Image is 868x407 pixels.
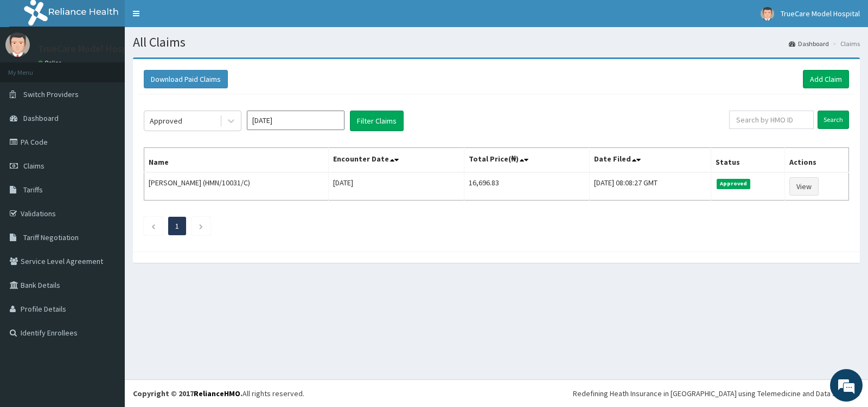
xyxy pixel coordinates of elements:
[144,172,329,201] td: [PERSON_NAME] (HMN/10031/C)
[784,148,848,173] th: Actions
[23,161,44,171] span: Claims
[38,59,64,67] a: Online
[717,179,751,189] span: Approved
[573,388,860,399] div: Redefining Heath Insurance in [GEOGRAPHIC_DATA] using Telemedicine and Data Science!
[133,35,860,49] h1: All Claims
[464,148,590,173] th: Total Price(₦)
[247,111,344,130] input: Select Month and Year
[818,111,849,129] input: Search
[125,379,868,407] footer: All rights reserved.
[23,89,79,99] span: Switch Providers
[350,111,404,131] button: Filter Claims
[194,389,240,398] a: RelianceHMO
[23,113,59,123] span: Dashboard
[729,111,814,129] input: Search by HMO ID
[781,9,860,18] span: TrueCare Model Hospital
[5,33,30,57] img: User Image
[711,148,784,173] th: Status
[151,221,156,231] a: Previous page
[803,70,849,88] a: Add Claim
[789,177,819,196] a: View
[199,221,203,231] a: Next page
[830,39,860,48] li: Claims
[38,44,142,54] p: TrueCare Model Hospital
[590,148,711,173] th: Date Filed
[150,115,182,126] div: Approved
[464,172,590,201] td: 16,696.83
[175,221,179,231] a: Page 1 is your current page
[144,70,228,88] button: Download Paid Claims
[328,172,464,201] td: [DATE]
[590,172,711,201] td: [DATE] 08:08:27 GMT
[144,148,329,173] th: Name
[23,185,43,195] span: Tariffs
[761,7,774,21] img: User Image
[133,389,242,398] strong: Copyright © 2017 .
[328,148,464,173] th: Encounter Date
[23,232,79,242] span: Tariff Negotiation
[789,39,829,48] a: Dashboard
